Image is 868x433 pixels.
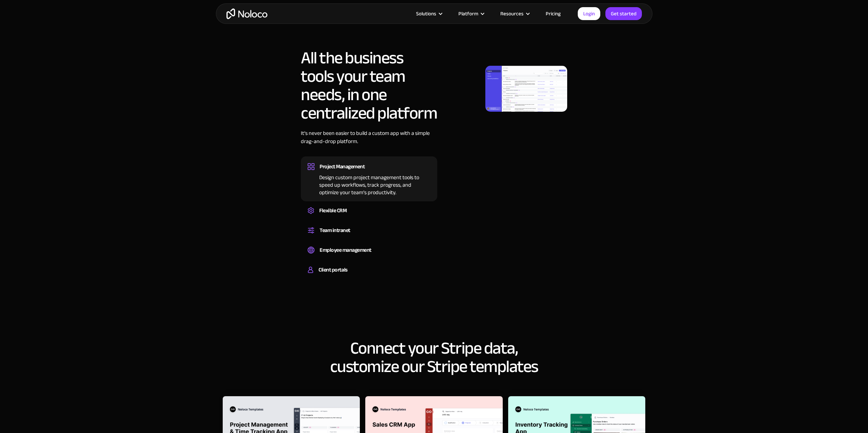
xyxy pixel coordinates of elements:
[301,49,437,122] h2: All the business tools your team needs, in one centralized platform
[319,205,347,216] div: Flexible CRM
[605,7,642,20] a: Get started
[308,172,430,196] div: Design custom project management tools to speed up workflows, track progress, and optimize your t...
[301,129,437,156] div: It’s never been easier to build a custom app with a simple drag-and-drop platform.
[408,9,450,18] div: Solutions
[308,275,430,277] div: Build a secure, fully-branded, and personalized client portal that lets your customers self-serve.
[320,245,371,255] div: Employee management
[308,216,430,218] div: Create a custom CRM that you can adapt to your business’s needs, centralize your workflows, and m...
[320,161,365,172] div: Project Management
[578,7,600,20] a: Login
[537,9,569,18] a: Pricing
[492,9,537,18] div: Resources
[223,339,646,376] h2: Connect your Stripe data, customize our Stripe templates
[450,9,492,18] div: Platform
[226,9,267,19] a: home
[320,225,350,235] div: Team intranet
[308,255,430,257] div: Easily manage employee information, track performance, and handle HR tasks from a single platform.
[458,9,478,18] div: Platform
[416,9,436,18] div: Solutions
[308,235,430,237] div: Set up a central space for your team to collaborate, share information, and stay up to date on co...
[319,265,347,275] div: Client portals
[500,9,524,18] div: Resources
